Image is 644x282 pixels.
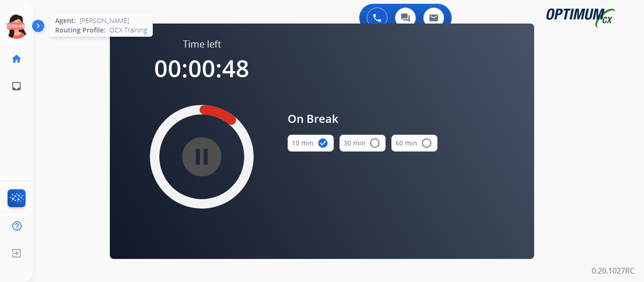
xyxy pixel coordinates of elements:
[109,25,147,35] span: OCX Training
[369,137,380,149] mat-icon: radio_button_unchecked
[592,265,635,276] p: 0.20.1027RC
[288,135,334,152] button: 10 min
[55,16,76,25] span: Agent:
[183,38,221,51] span: Time left
[11,81,22,92] mat-icon: inbox
[154,52,249,84] span: 00:00:48
[196,151,207,162] mat-icon: pause_circle_filled
[288,110,438,127] span: On Break
[317,137,329,149] mat-icon: check_circle
[55,25,106,35] span: Routing Profile:
[339,135,386,152] button: 30 min
[391,135,438,152] button: 60 min
[11,53,22,64] mat-icon: home
[80,16,129,25] span: [PERSON_NAME]
[421,137,432,149] mat-icon: radio_button_unchecked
